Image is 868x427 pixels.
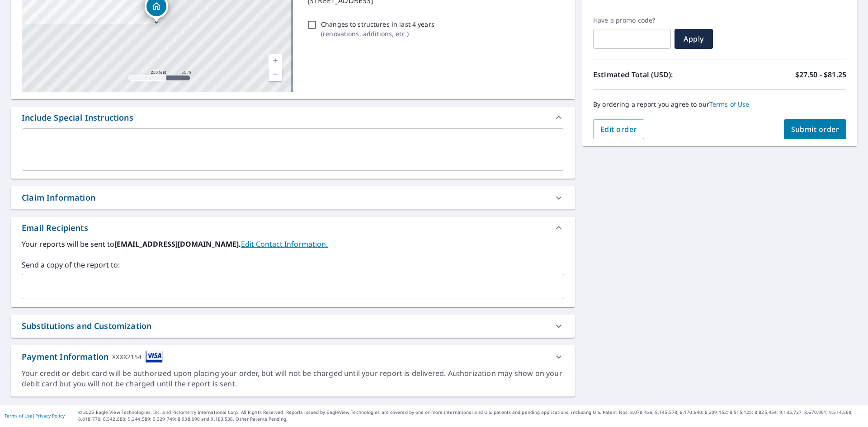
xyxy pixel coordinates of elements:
img: cardImage [146,351,163,363]
p: © 2025 Eagle View Technologies, Inc. and Pictometry International Corp. All Rights Reserved. Repo... [78,409,863,422]
a: Current Level 17, Zoom In [269,54,282,67]
div: Payment Information [22,351,163,363]
div: Substitutions and Customization [22,320,151,332]
label: Your reports will be sent to [22,239,564,249]
div: Your credit or debit card will be authorized upon placing your order, but will not be charged unt... [22,368,564,389]
a: Privacy Policy [35,413,65,419]
p: Changes to structures in last 4 years [321,19,434,29]
div: Substitutions and Customization [11,314,575,338]
b: [EMAIL_ADDRESS][DOMAIN_NAME]. [114,239,241,249]
p: Estimated Total (USD): [593,69,720,80]
a: Current Level 17, Zoom Out [269,67,282,81]
p: | [5,413,65,418]
div: XXXX2154 [112,351,142,363]
a: Terms of Use [5,413,33,419]
p: By ordering a report you agree to our [593,100,846,108]
span: Submit order [791,124,840,134]
button: Submit order [784,119,847,139]
p: $27.50 - $81.25 [795,69,846,80]
a: Terms of Use [709,100,750,108]
span: Edit order [600,124,637,134]
p: ( renovations, additions, etc. ) [321,29,434,38]
label: Send a copy of the report to: [22,259,564,270]
div: Email Recipients [11,217,575,239]
div: Payment InformationXXXX2154cardImage [11,345,575,368]
div: Claim Information [22,192,95,204]
a: EditContactInfo [241,239,328,249]
span: Apply [682,34,706,44]
div: Email Recipients [22,222,88,234]
label: Have a promo code? [593,16,671,24]
div: Include Special Instructions [11,107,575,128]
button: Edit order [593,119,644,139]
div: Include Special Instructions [22,112,133,124]
button: Apply [675,29,713,49]
div: Claim Information [11,186,575,209]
